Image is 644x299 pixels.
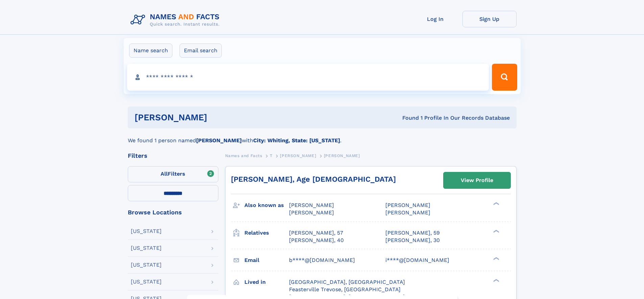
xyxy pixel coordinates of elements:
[289,209,334,216] span: [PERSON_NAME]
[244,200,289,211] h3: Also known as
[385,209,430,216] span: [PERSON_NAME]
[225,151,262,160] a: Names and Facts
[444,172,510,188] a: View Profile
[131,262,162,268] div: [US_STATE]
[385,202,430,208] span: [PERSON_NAME]
[128,153,218,159] div: Filters
[244,276,289,288] h3: Lived in
[289,237,344,244] a: [PERSON_NAME], 40
[128,11,225,29] img: Logo Names and Facts
[129,43,172,58] label: Name search
[180,43,222,58] label: Email search
[128,128,517,145] div: We found 1 person named with .
[270,151,272,160] a: T
[280,151,316,160] a: [PERSON_NAME]
[492,229,500,233] div: ❯
[492,278,500,282] div: ❯
[280,153,316,158] span: [PERSON_NAME]
[385,237,440,244] a: [PERSON_NAME], 30
[135,113,305,122] h1: [PERSON_NAME]
[492,64,517,91] button: Search Button
[324,153,360,158] span: [PERSON_NAME]
[131,279,162,285] div: [US_STATE]
[131,229,162,234] div: [US_STATE]
[385,229,440,237] a: [PERSON_NAME], 59
[289,279,405,285] span: [GEOGRAPHIC_DATA], [GEOGRAPHIC_DATA]
[270,153,272,158] span: T
[289,286,401,293] span: Feasterville Trevose, [GEOGRAPHIC_DATA]
[244,255,289,266] h3: Email
[492,202,500,206] div: ❯
[196,137,242,144] b: [PERSON_NAME]
[127,64,489,91] input: search input
[462,11,517,27] a: Sign Up
[461,173,493,188] div: View Profile
[128,209,218,215] div: Browse Locations
[408,11,462,27] a: Log In
[253,137,340,144] b: City: Whiting, State: [US_STATE]
[289,202,334,208] span: [PERSON_NAME]
[128,166,218,182] label: Filters
[161,171,168,177] span: All
[492,256,500,261] div: ❯
[289,229,343,237] a: [PERSON_NAME], 57
[244,227,289,239] h3: Relatives
[231,175,396,183] a: [PERSON_NAME], Age [DEMOGRAPHIC_DATA]
[131,245,162,251] div: [US_STATE]
[305,114,510,122] div: Found 1 Profile In Our Records Database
